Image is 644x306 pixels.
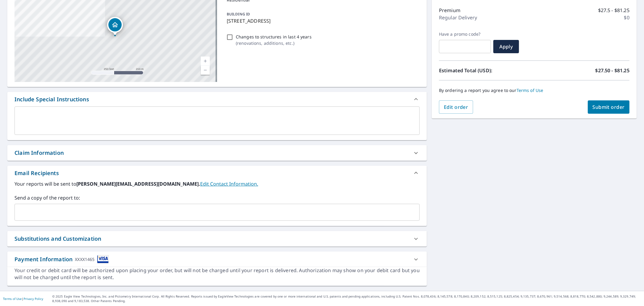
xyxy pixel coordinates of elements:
p: $0 [624,14,630,21]
span: Submit order [593,104,625,110]
p: $27.50 - $81.25 [595,67,630,74]
label: Have a promo code? [439,31,491,37]
p: Estimated Total (USD): [439,67,534,74]
a: Terms of Use [3,297,22,301]
div: Email Recipients [7,166,427,180]
div: Substitutions and Customization [14,235,101,243]
a: Terms of Use [517,87,543,93]
button: Submit order [588,100,630,114]
p: Premium [439,7,460,14]
div: Dropped pin, building 1, Residential property, 2219 Wroxton Rd Houston, TX 77005 [107,17,123,36]
p: ( renovations, additions, etc. ) [236,40,312,46]
div: Include Special Instructions [7,92,427,106]
div: Claim Information [14,149,64,157]
img: cardImage [97,255,109,263]
p: $27.5 - $81.25 [598,7,630,14]
div: Email Recipients [14,169,59,177]
span: Apply [498,43,514,50]
a: Current Level 17, Zoom In [201,57,210,66]
a: Privacy Policy [24,297,43,301]
div: Payment InformationXXXX1465cardImage [7,252,427,267]
p: Regular Delivery [439,14,477,21]
div: XXXX1465 [75,255,95,263]
button: Edit order [439,100,473,114]
span: Edit order [444,104,468,110]
p: BUILDING ID [227,11,250,17]
div: Payment Information [14,255,109,263]
label: Your reports will be sent to [14,180,420,187]
a: Current Level 17, Zoom Out [201,66,210,75]
div: Claim Information [7,145,427,161]
div: Include Special Instructions [14,95,89,103]
p: By ordering a report you agree to our [439,88,630,93]
b: [PERSON_NAME][EMAIL_ADDRESS][DOMAIN_NAME]. [76,181,200,187]
label: Send a copy of the report to: [14,194,420,201]
div: Your credit or debit card will be authorized upon placing your order, but will not be charged unt... [14,267,420,281]
p: © 2025 Eagle View Technologies, Inc. and Pictometry International Corp. All Rights Reserved. Repo... [52,294,641,303]
p: | [3,297,43,301]
button: Apply [493,40,519,53]
a: EditContactInfo [200,181,258,187]
p: [STREET_ADDRESS] [227,17,417,24]
div: Substitutions and Customization [7,231,427,246]
p: Changes to structures in last 4 years [236,34,312,40]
